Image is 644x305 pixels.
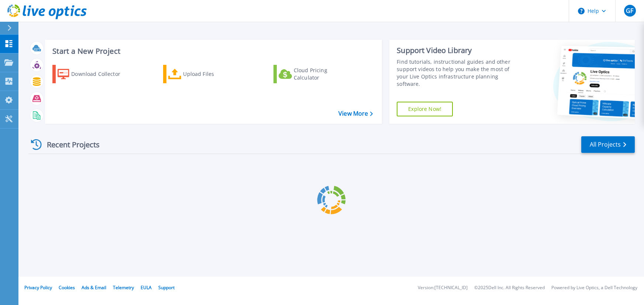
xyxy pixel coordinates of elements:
li: © 2025 Dell Inc. All Rights Reserved [474,285,545,290]
a: Explore Now! [397,102,453,116]
a: Download Collector [52,65,135,83]
div: Download Collector [71,67,130,81]
div: Upload Files [183,67,242,81]
div: Cloud Pricing Calculator [294,67,353,81]
a: Cookies [59,284,75,291]
h3: Start a New Project [52,47,372,55]
a: Ads & Email [82,284,106,291]
a: Privacy Policy [24,284,52,291]
div: Support Video Library [397,46,521,55]
div: Find tutorials, instructional guides and other support videos to help you make the most of your L... [397,58,521,88]
div: Recent Projects [28,136,110,154]
li: Powered by Live Optics, a Dell Technology [551,285,637,290]
a: Support [158,284,175,291]
a: View More [338,110,373,117]
a: Cloud Pricing Calculator [273,65,356,83]
a: Telemetry [113,284,134,291]
li: Version: [TECHNICAL_ID] [418,285,468,290]
a: All Projects [581,136,635,153]
a: Upload Files [163,65,245,83]
a: EULA [141,284,152,291]
span: GF [626,8,633,14]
